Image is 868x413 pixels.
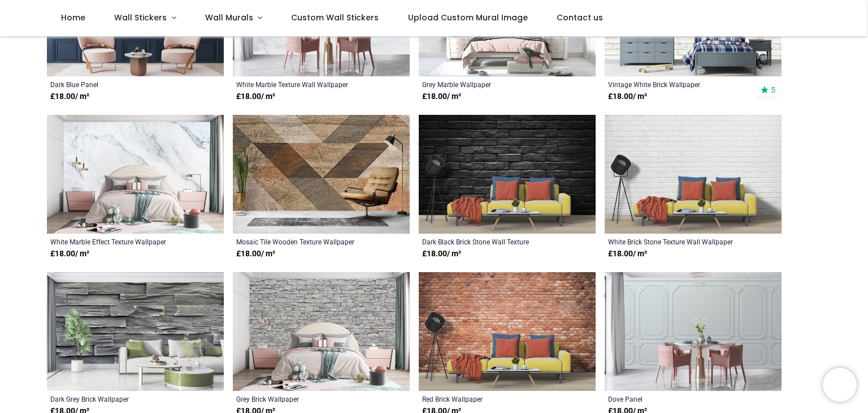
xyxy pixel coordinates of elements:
[47,115,224,234] img: White Marble Effect Texture Wall Mural Wallpaper
[236,91,275,102] strong: £ 18.00 / m²
[50,80,186,89] a: Dark Blue Panel
[236,248,275,260] strong: £ 18.00 / m²
[50,394,186,403] a: Dark Grey Brick Wallpaper
[236,80,372,89] a: White Marble Texture Wall Wallpaper
[236,237,372,246] a: Mosaic Tile Wooden Texture Wallpaper
[771,85,775,95] span: 5
[605,115,782,234] img: White Brick Stone Texture Wall Wall Mural Wallpaper
[422,394,558,403] a: Red Brick Wallpaper
[608,80,744,89] a: Vintage White Brick Wallpaper
[608,248,647,260] strong: £ 18.00 / m²
[50,248,89,260] strong: £ 18.00 / m²
[61,12,85,23] span: Home
[233,272,410,391] img: Grey Brick Wall Mural Wallpaper
[205,12,253,23] span: Wall Murals
[114,12,167,23] span: Wall Stickers
[608,91,647,102] strong: £ 18.00 / m²
[419,115,596,234] img: Dark Black Brick Stone Wall Texture Wall Mural Wallpaper
[50,237,186,246] a: White Marble Effect Texture Wallpaper
[422,91,461,102] strong: £ 18.00 / m²
[823,368,857,402] iframe: Brevo live chat
[291,12,379,23] span: Custom Wall Stickers
[605,272,782,391] img: Dove Panel Wall Mural
[557,12,603,23] span: Contact us
[422,248,461,260] strong: £ 18.00 / m²
[422,237,558,246] a: Dark Black Brick Stone Wall Texture Wallpaper
[233,115,410,234] img: Mosaic Tile Wooden Texture Wall Mural Wallpaper
[50,91,89,102] strong: £ 18.00 / m²
[608,237,744,246] a: White Brick Stone Texture Wall Wallpaper
[408,12,528,23] span: Upload Custom Mural Image
[47,272,224,391] img: Dark Grey Brick Wall Mural Wallpaper
[608,394,744,403] a: Dove Panel
[419,272,596,391] img: Red Brick Wall Mural Wallpaper
[422,80,558,89] a: Grey Marble Wallpaper
[236,394,372,403] a: Grey Brick Wallpaper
